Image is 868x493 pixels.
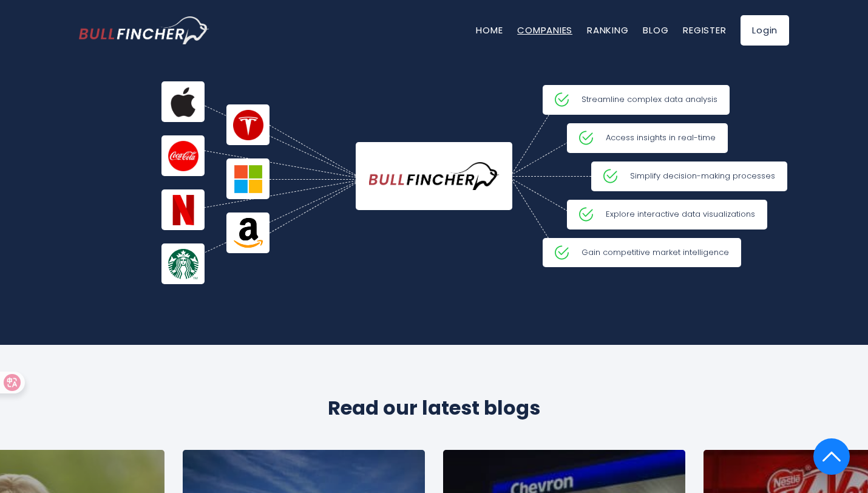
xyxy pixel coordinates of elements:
span: Streamline complex data analysis [543,85,730,115]
a: Blog [643,24,668,36]
a: Companies [517,24,572,36]
span: Simplify decision-making processes [591,161,787,191]
a: Login [741,15,789,46]
a: Register [683,24,726,36]
img: bullfincher logo [79,16,209,44]
span: Access insights in real-time [567,123,728,153]
span: Gain competitive market intelligence [543,238,741,268]
a: Ranking [587,24,628,36]
a: Home [476,24,503,36]
span: Explore interactive data visualizations [567,200,767,229]
a: Go to homepage [79,16,209,44]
